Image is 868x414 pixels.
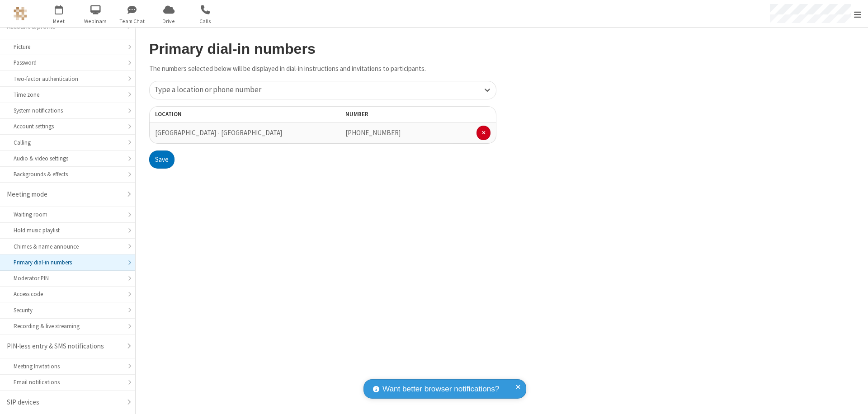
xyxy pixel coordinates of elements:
[14,378,122,386] div: Email notifications
[79,17,113,25] span: Webinars
[115,17,149,25] span: Team Chat
[14,122,122,131] div: Account settings
[340,106,496,122] th: Number
[14,106,122,115] div: System notifications
[14,322,122,330] div: Recording & live streaming
[14,90,122,99] div: Time zone
[149,151,175,169] button: Save
[149,64,496,74] p: The numbers selected below will be displayed in dial-in instructions and invitations to participa...
[345,128,401,137] span: [PHONE_NUMBER]
[382,383,499,395] span: Want better browser notifications?
[149,41,496,57] h2: Primary dial-in numbers
[14,274,122,282] div: Moderator PIN
[14,290,122,298] div: Access code
[14,7,27,20] img: QA Selenium DO NOT DELETE OR CHANGE
[149,122,288,144] td: [GEOGRAPHIC_DATA] - [GEOGRAPHIC_DATA]
[14,258,122,267] div: Primary dial-in numbers
[14,138,122,147] div: Calling
[14,226,122,235] div: Hold music playlist
[189,17,222,25] span: Calls
[7,189,122,200] div: Meeting mode
[14,42,122,51] div: Picture
[7,341,122,352] div: PIN-less entry & SMS notifications
[149,106,288,122] th: Location
[152,17,186,25] span: Drive
[14,75,122,83] div: Two-factor authentication
[14,154,122,163] div: Audio & video settings
[42,17,76,25] span: Meet
[7,397,122,408] div: SIP devices
[14,242,122,251] div: Chimes & name announce
[14,362,122,371] div: Meeting Invitations
[14,306,122,315] div: Security
[14,210,122,219] div: Waiting room
[14,170,122,179] div: Backgrounds & effects
[14,58,122,67] div: Password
